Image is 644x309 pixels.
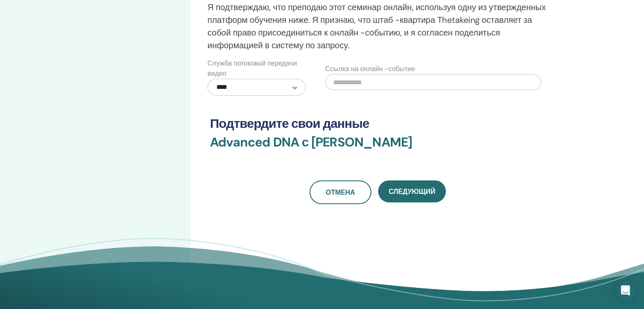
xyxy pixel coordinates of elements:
[310,180,371,204] a: Отмена
[210,116,545,131] h3: Подтвердите свои данные
[325,64,415,74] label: Ссылка на онлайн -событие
[615,280,636,301] div: Open Intercom Messenger
[210,135,545,160] h3: Advanced DNA с [PERSON_NAME]
[378,180,446,202] button: Следующий
[326,188,355,197] span: Отмена
[207,1,548,52] p: Я подтверждаю, что преподаю этот семинар онлайн, используя одну из утвержденных платформ обучения...
[389,187,435,196] span: Следующий
[207,58,306,79] label: Служба потоковой передачи видео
